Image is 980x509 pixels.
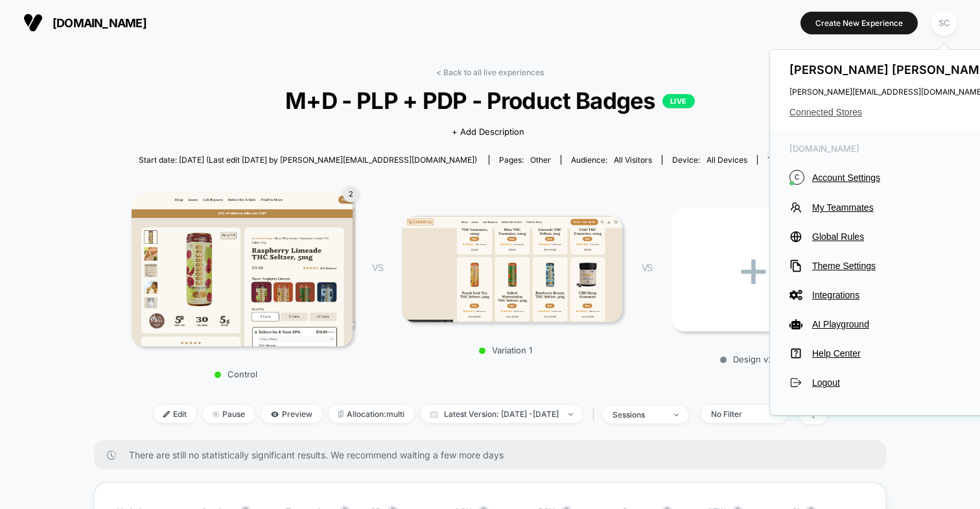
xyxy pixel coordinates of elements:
button: [DOMAIN_NAME] [19,12,150,33]
div: 2 [343,186,359,202]
span: all devices [706,155,747,165]
p: LIVE [662,94,695,108]
a: < Back to all live experiences [436,67,544,77]
div: sessions [612,410,664,420]
img: end [568,413,573,416]
img: Variation 1 main [402,216,622,322]
img: end [213,411,219,418]
div: No Filter [711,409,763,419]
span: Device: [662,155,757,165]
img: calendar [430,411,437,418]
img: edit [163,411,170,418]
p: Variation 1 [395,345,615,355]
img: Visually logo [23,13,43,32]
img: rebalance [338,410,344,418]
span: + Add Description [452,126,524,139]
span: Allocation: multi [329,405,414,423]
div: Audience: [571,155,652,165]
span: VS [372,262,382,273]
span: M+D - PLP + PDP - Product Badges [168,87,813,114]
i: C [789,170,804,185]
span: Pause [203,405,255,423]
span: Edit [154,405,196,423]
span: Start date: [DATE] (Last edit [DATE] by [PERSON_NAME][EMAIL_ADDRESS][DOMAIN_NAME]) [139,155,477,165]
span: Latest Version: [DATE] - [DATE] [421,405,583,423]
span: All Visitors [614,155,652,165]
div: SC [931,10,957,36]
img: Control main [132,193,353,347]
button: Create New Experience [800,12,918,34]
span: other [530,155,551,165]
span: Preview [261,405,322,423]
div: Pages: [499,155,551,165]
div: + [671,207,835,331]
p: Control [125,369,346,379]
button: SC [927,10,961,36]
p: Design v2 [665,354,829,364]
span: VS [642,262,652,273]
div: Trigger: [767,155,841,165]
span: | [589,405,603,424]
span: [DOMAIN_NAME] [52,16,146,30]
img: end [674,414,679,416]
span: There are still no statistically significant results. We recommend waiting a few more days [129,449,860,460]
